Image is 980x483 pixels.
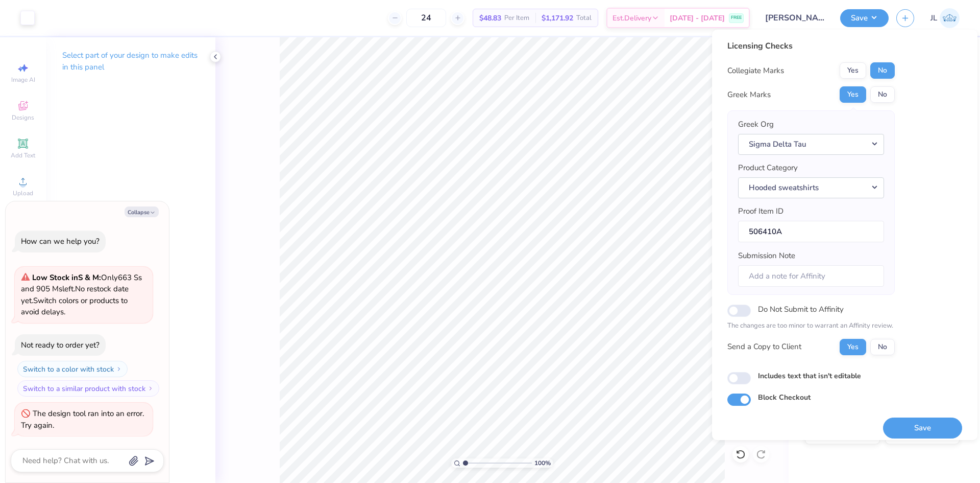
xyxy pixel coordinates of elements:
[406,9,446,27] input: – –
[727,341,801,353] div: Send a Copy to Client
[12,113,34,122] span: Designs
[11,151,35,159] span: Add Text
[930,8,960,28] a: JL
[13,189,33,197] span: Upload
[727,321,895,331] p: The changes are too minor to warrant an Affinity review.
[21,340,100,350] div: Not ready to order yet?
[727,65,784,77] div: Collegiate Marks
[738,205,783,217] label: Proof Item ID
[840,339,866,355] button: Yes
[758,392,811,403] label: Block Checkout
[125,206,159,217] button: Collapse
[21,408,144,430] div: The design tool ran into an error. Try again.
[738,119,774,130] label: Greek Org
[612,13,651,24] span: Est. Delivery
[17,380,159,397] button: Switch to a similar product with stock
[758,303,844,316] label: Do Not Submit to Affinity
[870,339,895,355] button: No
[32,272,101,283] strong: Low Stock in S & M :
[930,12,937,24] span: JL
[670,13,725,24] span: [DATE] - [DATE]
[727,89,771,101] div: Greek Marks
[738,134,884,155] button: Sigma Delta Tau
[870,62,895,79] button: No
[576,13,592,24] span: Total
[479,13,501,24] span: $48.83
[870,86,895,103] button: No
[883,418,962,439] button: Save
[116,366,122,372] img: Switch to a color with stock
[840,62,866,79] button: Yes
[148,385,154,392] img: Switch to a similar product with stock
[727,40,895,52] div: Licensing Checks
[534,458,551,468] span: 100 %
[504,13,529,24] span: Per Item
[738,250,795,262] label: Submission Note
[731,14,742,21] span: FREE
[11,76,35,84] span: Image AI
[738,265,884,287] input: Add a note for Affinity
[21,236,100,246] div: How can we help you?
[21,272,142,317] span: Only 663 Ss and 905 Ms left. Switch colors or products to avoid delays.
[17,361,128,377] button: Switch to a color with stock
[840,9,889,27] button: Save
[840,86,866,103] button: Yes
[758,371,861,381] label: Includes text that isn't editable
[738,162,798,174] label: Product Category
[940,8,960,28] img: Jairo Laqui
[62,50,199,73] p: Select part of your design to make edits in this panel
[542,13,573,24] span: $1,171.92
[21,284,129,306] span: No restock date yet.
[757,8,832,28] input: Untitled Design
[738,177,884,198] button: Hooded sweatshirts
